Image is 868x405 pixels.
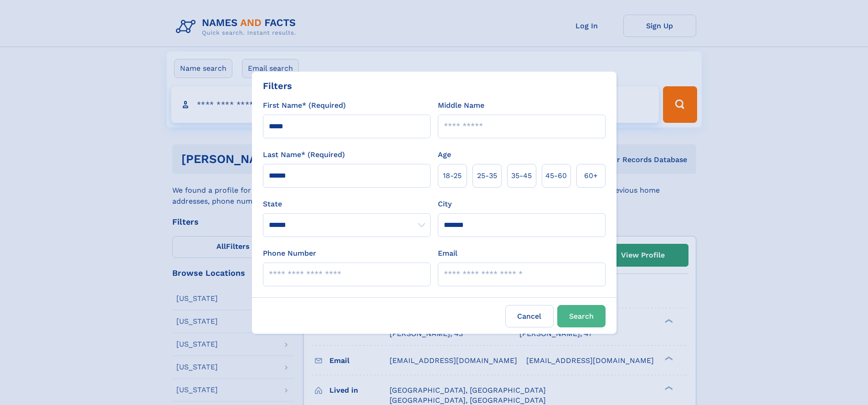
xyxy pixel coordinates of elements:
[263,79,292,93] div: Filters
[505,305,554,327] label: Cancel
[557,305,606,327] button: Search
[438,199,452,210] label: City
[263,149,345,160] label: Last Name* (Required)
[438,248,457,259] label: Email
[584,170,598,181] span: 60+
[511,170,532,181] span: 35‑45
[263,199,431,210] label: State
[477,170,497,181] span: 25‑35
[263,100,346,111] label: First Name* (Required)
[438,100,484,111] label: Middle Name
[438,149,451,160] label: Age
[545,170,567,181] span: 45‑60
[263,248,316,259] label: Phone Number
[443,170,462,181] span: 18‑25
